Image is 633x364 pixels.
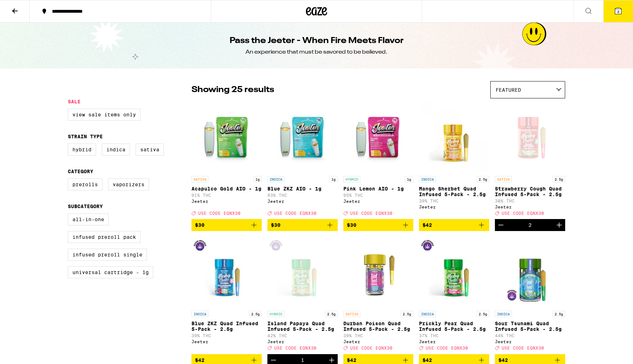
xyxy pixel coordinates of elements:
[136,144,164,156] label: Sativa
[552,176,565,182] p: 2.5g
[495,339,565,344] div: Jeeter
[301,357,304,363] div: 1
[419,237,489,307] img: Jeeter - Prickly Pear Quad Infused 5-Pack - 2.5g
[502,211,544,216] span: USE CODE EQNX30
[496,87,521,93] span: Featured
[198,211,241,216] span: USE CODE EQNX30
[267,311,284,317] p: HYBRID
[422,357,432,363] span: $42
[68,249,147,261] label: Infused Preroll Single
[108,178,149,190] label: Vaporizers
[230,35,404,47] h1: Pass the Jeeter - When Fire Meets Flavor
[325,311,338,317] p: 2.5g
[495,205,565,209] div: Jeeter
[495,199,565,203] p: 38% THC
[422,222,432,228] span: $42
[343,311,360,317] p: SATIVA
[191,321,262,332] p: Blue ZKZ Quad Infused 5-Pack - 2.5g
[267,321,338,332] p: Island Papaya Quad Infused 5-Pack - 2.5g
[343,102,414,172] img: Jeeter - Pink Lemon AIO - 1g
[419,237,489,354] a: Open page for Prickly Pear Quad Infused 5-Pack - 2.5g from Jeeter
[347,357,356,363] span: $42
[68,144,96,156] label: Hybrid
[267,333,338,338] p: 42% THC
[350,211,392,216] span: USE CODE EQNX30
[191,186,262,192] p: Acapulco Gold AIO - 1g
[343,199,414,204] div: Jeeter
[267,219,338,231] button: Add to bag
[191,102,262,172] img: Jeeter - Acapulco Gold AIO - 1g
[68,231,141,243] label: Infused Preroll Pack
[343,321,414,332] p: Durban Poison Quad Infused 5-Pack - 2.5g
[68,169,93,174] legend: Category
[405,176,413,182] p: 1g
[419,321,489,332] p: Prickly Pear Quad Infused 5-Pack - 2.5g
[191,237,262,354] a: Open page for Blue ZKZ Quad Infused 5-Pack - 2.5g from Jeeter
[195,222,205,228] span: $30
[495,237,565,307] img: Jeeter - Sour Tsunami Quad Infused 5-Pack - 2.5g
[603,0,633,22] button: 3
[191,333,262,338] p: 39% THC
[191,199,262,204] div: Jeeter
[191,84,274,96] p: Showing 25 results
[502,346,544,351] span: USE CODE EQNX30
[426,346,468,351] span: USE CODE EQNX30
[191,193,262,198] p: 91% THC
[191,176,208,182] p: SATIVA
[495,311,512,317] p: INDICA
[401,311,413,317] p: 2.5g
[68,109,141,121] label: View Sale Items Only
[343,193,414,198] p: 95% THC
[274,211,316,216] span: USE CODE EQNX30
[267,193,338,198] p: 93% THC
[249,311,262,317] p: 2.5g
[191,311,208,317] p: INDICA
[498,357,508,363] span: $42
[191,237,262,307] img: Jeeter - Blue ZKZ Quad Infused 5-Pack - 2.5g
[528,222,532,228] div: 2
[343,102,414,219] a: Open page for Pink Lemon AIO - 1g from Jeeter
[495,176,512,182] p: SATIVA
[191,339,262,344] div: Jeeter
[419,176,436,182] p: INDICA
[495,186,565,197] p: Strawberry Cough Quad Infused 5-Pack - 2.5g
[267,339,338,344] div: Jeeter
[191,219,262,231] button: Add to bag
[477,176,489,182] p: 2.5g
[267,176,284,182] p: INDICA
[495,102,565,219] a: Open page for Strawberry Cough Quad Infused 5-Pack - 2.5g from Jeeter
[495,237,565,354] a: Open page for Sour Tsunami Quad Infused 5-Pack - 2.5g from Jeeter
[419,102,489,172] img: Jeeter - Mango Sherbet Quad Infused 5-Pack - 2.5g
[267,102,338,172] img: Jeeter - Blue ZKZ AIO - 1g
[191,102,262,219] a: Open page for Acapulco Gold AIO - 1g from Jeeter
[495,333,565,338] p: 44% THC
[552,311,565,317] p: 2.5g
[68,213,109,225] label: All-In-One
[343,176,360,182] p: HYBRID
[419,205,489,209] div: Jeeter
[68,134,103,139] legend: Strain Type
[195,357,205,363] span: $42
[271,222,280,228] span: $30
[68,266,153,278] label: Universal Cartridge - 1g
[343,186,414,192] p: Pink Lemon AIO - 1g
[343,339,414,344] div: Jeeter
[343,237,414,354] a: Open page for Durban Poison Quad Infused 5-Pack - 2.5g from Jeeter
[347,222,356,228] span: $30
[343,219,414,231] button: Add to bag
[419,311,436,317] p: INDICA
[267,199,338,204] div: Jeeter
[419,339,489,344] div: Jeeter
[274,346,316,351] span: USE CODE EQNX30
[343,333,414,338] p: 39% THC
[102,144,130,156] label: Indica
[329,176,338,182] p: 1g
[419,102,489,219] a: Open page for Mango Sherbet Quad Infused 5-Pack - 2.5g from Jeeter
[419,199,489,203] p: 39% THC
[419,186,489,197] p: Mango Sherbet Quad Infused 5-Pack - 2.5g
[343,237,414,307] img: Jeeter - Durban Poison Quad Infused 5-Pack - 2.5g
[495,321,565,332] p: Sour Tsunami Quad Infused 5-Pack - 2.5g
[267,186,338,192] p: Blue ZKZ AIO - 1g
[419,333,489,338] p: 37% THC
[253,176,262,182] p: 1g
